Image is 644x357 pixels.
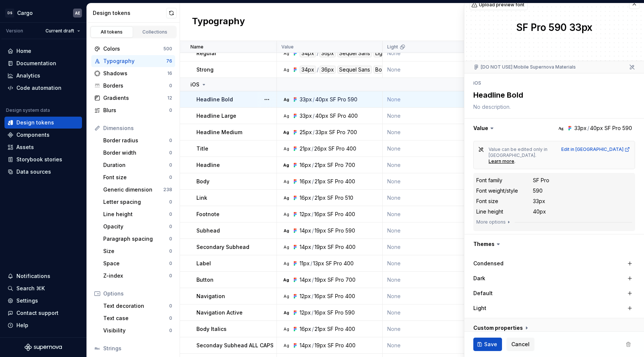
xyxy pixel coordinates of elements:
div: 0 [169,260,172,266]
td: None [383,108,465,124]
div: 21px [315,178,326,185]
div: / [317,49,319,57]
button: Search ⌘K [4,282,82,294]
button: Contact support [4,307,82,319]
a: Opacity0 [100,221,175,233]
div: 0 [169,199,172,205]
a: Code automation [4,82,82,94]
div: Text case [103,315,169,322]
p: Headline Medium [196,129,242,136]
div: Analytics [16,72,40,79]
div: Ag [283,67,289,73]
div: SF Pro [327,178,344,185]
div: / [312,145,313,152]
div: 0 [169,248,172,254]
div: Search ⌘K [16,285,45,292]
div: Ag [558,125,564,131]
td: None [383,288,465,304]
td: None [383,206,465,222]
a: Duration0 [100,159,175,171]
div: SF Pro [328,145,345,152]
span: Cancel [511,341,530,348]
div: Font size [103,174,169,181]
div: 0 [169,273,172,279]
p: Navigation [196,293,225,300]
div: SF Pro [327,325,344,333]
div: SF Pro [533,177,549,184]
div: / [310,260,312,267]
button: Cancel [506,338,534,351]
div: 16px [314,309,326,316]
div: 16px [314,293,326,300]
div: / [313,96,315,103]
label: Dark [473,275,485,282]
td: None [383,45,465,61]
a: Home [4,45,82,57]
div: Borders [103,82,169,89]
td: None [383,190,465,206]
div: Gradients [103,94,167,102]
div: Light Head [373,49,404,57]
div: Z-index [103,272,169,279]
div: 19px [315,276,326,284]
div: Assets [16,143,34,151]
a: Data sources [4,166,82,178]
div: 0 [169,236,172,242]
div: 16px [300,194,311,202]
div: Dimensions [103,124,172,132]
div: AE [75,10,80,16]
div: Ag [283,260,289,266]
div: 76 [166,58,172,64]
div: 590 [533,187,543,195]
a: Edit in [GEOGRAPHIC_DATA] [561,146,630,152]
a: Borders0 [91,80,175,92]
a: Learn more [489,158,514,164]
div: 12 [167,95,172,101]
div: Shadows [103,70,167,77]
div: Bold Head [373,66,403,74]
a: Generic dimension238 [100,184,175,196]
div: SF Pro 590 33px [464,21,644,34]
a: Storybook stories [4,154,82,165]
div: Line height [103,211,169,218]
div: Text decoration [103,302,169,310]
div: Home [16,47,31,55]
span: . [514,158,515,164]
div: 0 [169,162,172,168]
p: Name [190,44,203,50]
div: Options [103,290,172,297]
a: Line height0 [100,208,175,220]
label: Light [473,304,486,312]
div: 0 [169,138,172,143]
p: Headline [196,161,220,169]
div: SF Pro [327,309,344,316]
div: 0 [169,174,172,180]
a: Shadows16 [91,67,175,79]
a: Colors500 [91,43,175,55]
div: 36px [319,49,336,57]
div: SF Pro [328,276,344,284]
div: 400 [345,243,356,251]
span: Upload preview font [479,2,524,8]
div: 16px [300,161,311,169]
button: Help [4,319,82,331]
div: 14px [300,243,311,251]
div: 16px [300,325,311,333]
div: Ag [283,310,289,316]
label: Condensed [473,260,503,267]
div: SF Pro [328,243,344,251]
div: Cargo [17,9,33,17]
div: Font size [476,198,498,205]
div: Font family [476,177,502,184]
div: 14px [300,276,311,284]
div: 400 [345,178,355,185]
div: 34px [300,49,316,57]
div: 238 [163,187,172,193]
div: / [312,276,314,284]
div: / [313,112,315,120]
div: 590 [348,96,357,103]
button: Save [473,338,502,351]
div: Notifications [16,272,50,280]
